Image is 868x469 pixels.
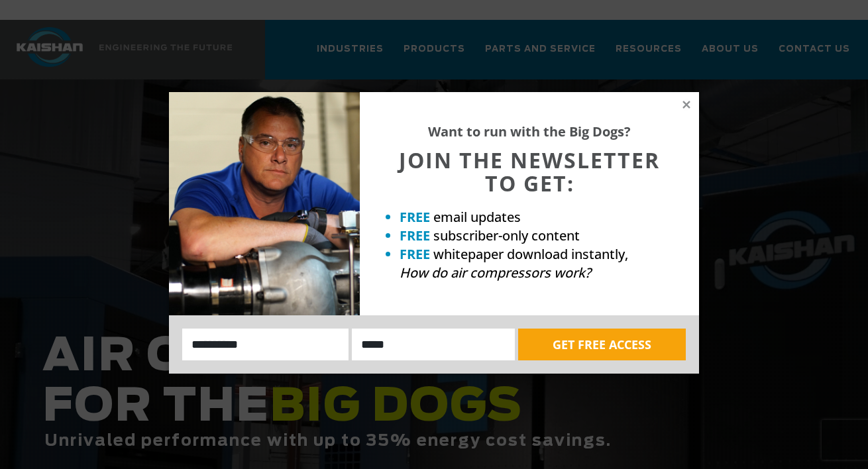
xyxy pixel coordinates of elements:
strong: FREE [400,208,430,226]
input: Name: [182,329,349,360]
strong: FREE [400,227,430,244]
button: Close [680,99,692,111]
em: How do air compressors work? [400,264,591,282]
span: JOIN THE NEWSLETTER TO GET: [399,146,660,197]
input: Email [352,329,515,360]
span: email updates [433,208,521,226]
span: subscriber-only content [433,227,580,244]
strong: Want to run with the Big Dogs? [428,123,631,140]
span: whitepaper download instantly, [433,245,628,263]
strong: FREE [400,245,430,263]
button: GET FREE ACCESS [518,329,686,360]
